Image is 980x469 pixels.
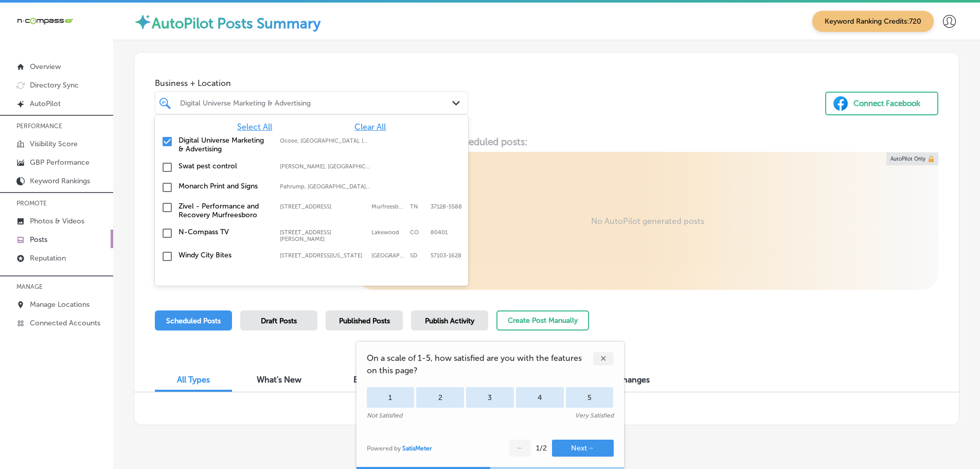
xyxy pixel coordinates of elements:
[179,162,270,170] label: Swat pest control
[593,352,614,366] div: ✕
[496,310,589,331] button: Create Post Manually
[30,254,66,263] p: Reputation
[431,229,448,242] label: 80401
[339,317,390,325] span: Published Posts
[166,317,221,325] span: Scheduled Posts
[180,98,453,107] div: Digital Universe Marketing & Advertising
[410,203,425,210] label: TN
[179,228,270,236] label: N-Compass TV
[179,251,270,259] label: Windy City Bites
[416,387,464,408] div: 2
[179,202,270,219] label: Zivel - Performance and Recovery Murfreesboro
[371,229,405,242] label: Lakewood
[280,137,371,144] label: Ocoee, FL, USA | Oakland, FL, USA | Orlando, FL, USA | Clermont, FL, USA | Minneola, FL, USA | Da...
[354,122,386,132] span: Clear All
[179,182,270,190] label: Monarch Print and Signs
[30,235,47,244] p: Posts
[134,13,152,31] img: autopilot-icon
[367,445,432,452] div: Powered by
[280,183,371,190] label: Pahrump, NV, USA | Whitney, NV, USA | Mesquite, NV, USA | Paradise, NV, USA | Henderson, NV, USA ...
[367,352,593,377] span: On a scale of 1-5, how satisfied are you with the features on this page?
[280,163,371,170] label: Gilliam, LA, USA | Hosston, LA, USA | Eastwood, LA, USA | Blanchard, LA, USA | Shreveport, LA, US...
[257,375,301,385] span: What's New
[425,317,474,325] span: Publish Activity
[353,375,375,385] span: Event
[30,158,90,167] p: GBP Performance
[371,252,405,259] label: Sioux Falls
[280,229,366,242] label: 1546 Cole Blvd Bldg 5, Suite 100
[410,229,425,242] label: CO
[30,62,61,71] p: Overview
[431,252,461,259] label: 57103-1628
[853,96,920,111] div: Connect Facebook
[177,375,210,385] span: All Types
[30,300,90,309] p: Manage Locations
[179,136,270,153] label: Digital Universe Marketing & Advertising
[30,217,84,225] p: Photos & Videos
[152,15,320,32] label: AutoPilot Posts Summary
[410,252,425,259] label: SD
[575,412,614,419] div: Very Satisfied
[30,177,90,185] p: Keyword Rankings
[30,81,79,90] p: Directory Sync
[825,92,938,115] button: Connect Facebook
[280,203,366,210] label: 1144 Fortress Blvd Suite E
[280,252,366,259] label: 114 N Indiana Ave
[536,444,547,453] div: 1 / 2
[812,11,934,32] span: Keyword Ranking Credits: 720
[402,445,432,452] a: SatisMeter
[466,387,514,408] div: 3
[566,387,614,408] div: 5
[367,412,402,419] div: Not Satisfied
[509,440,531,457] button: ←
[367,387,415,408] div: 1
[431,203,462,210] label: 37128-5588
[30,99,61,108] p: AutoPilot
[16,16,73,26] img: 660ab0bf-5cc7-4cb8-ba1c-48b5ae0f18e60NCTV_CLogo_TV_Black_-500x88.png
[371,203,405,210] label: Murfreesboro
[30,140,78,148] p: Visibility Score
[155,78,468,88] span: Business + Location
[516,387,564,408] div: 4
[30,319,100,327] p: Connected Accounts
[552,440,614,457] button: Next→
[261,317,297,325] span: Draft Posts
[237,122,272,132] span: Select All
